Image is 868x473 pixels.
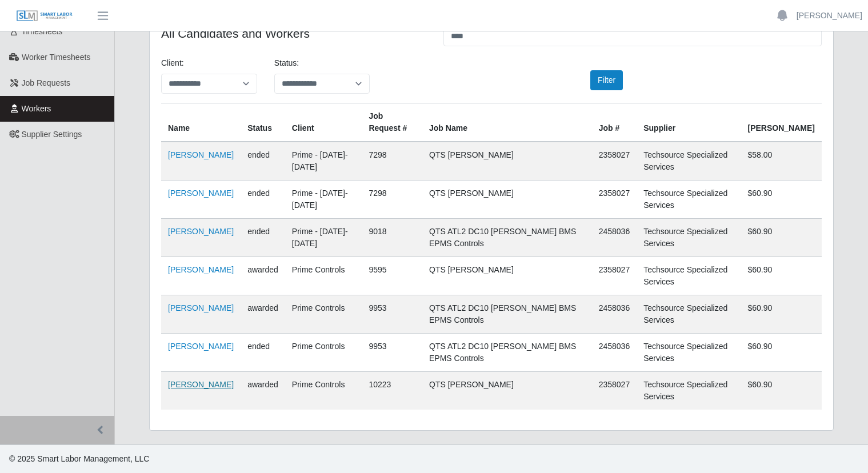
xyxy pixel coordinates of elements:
h4: All Candidates and Workers [161,26,426,41]
td: 7298 [362,142,422,181]
label: Client: [161,57,184,69]
td: Prime - [DATE]-[DATE] [285,181,362,219]
td: Prime Controls [285,372,362,410]
button: Filter [590,70,623,90]
td: Techsource Specialized Services [637,181,741,219]
td: 7298 [362,181,422,219]
td: Techsource Specialized Services [637,295,741,334]
td: Prime Controls [285,257,362,295]
span: © 2025 Smart Labor Management, LLC [9,454,149,463]
a: [PERSON_NAME] [168,189,234,198]
td: $60.90 [741,181,822,219]
td: 9595 [362,257,422,295]
td: Prime Controls [285,295,362,334]
td: 2358027 [592,372,637,410]
th: Job # [592,103,637,142]
td: ended [241,334,285,372]
td: 2458036 [592,295,637,334]
label: Status: [274,57,299,69]
span: Timesheets [22,27,63,36]
span: Workers [22,104,51,113]
td: $60.90 [741,257,822,295]
td: QTS [PERSON_NAME] [422,181,592,219]
a: [PERSON_NAME] [168,227,234,236]
td: Techsource Specialized Services [637,372,741,410]
td: QTS [PERSON_NAME] [422,142,592,181]
td: $60.90 [741,219,822,257]
th: Job Name [422,103,592,142]
td: Techsource Specialized Services [637,219,741,257]
a: [PERSON_NAME] [168,265,234,274]
td: 2358027 [592,257,637,295]
td: Techsource Specialized Services [637,334,741,372]
th: Job Request # [362,103,422,142]
th: Name [161,103,241,142]
td: QTS [PERSON_NAME] [422,372,592,410]
td: 9018 [362,219,422,257]
span: Job Requests [22,78,71,87]
td: 2358027 [592,181,637,219]
th: Status [241,103,285,142]
th: [PERSON_NAME] [741,103,822,142]
td: 9953 [362,295,422,334]
span: Supplier Settings [22,130,82,139]
td: 9953 [362,334,422,372]
span: Worker Timesheets [22,53,90,62]
a: [PERSON_NAME] [168,380,234,389]
td: awarded [241,257,285,295]
td: Prime - [DATE]-[DATE] [285,142,362,181]
td: QTS ATL2 DC10 [PERSON_NAME] BMS EPMS Controls [422,295,592,334]
td: $60.90 [741,295,822,334]
img: SLM Logo [16,10,73,22]
td: QTS ATL2 DC10 [PERSON_NAME] BMS EPMS Controls [422,334,592,372]
td: Prime Controls [285,334,362,372]
td: 10223 [362,372,422,410]
td: QTS ATL2 DC10 [PERSON_NAME] BMS EPMS Controls [422,219,592,257]
td: $60.90 [741,334,822,372]
td: 2458036 [592,334,637,372]
td: ended [241,181,285,219]
td: Techsource Specialized Services [637,257,741,295]
td: $60.90 [741,372,822,410]
td: ended [241,219,285,257]
a: [PERSON_NAME] [168,342,234,351]
a: [PERSON_NAME] [797,10,862,22]
a: [PERSON_NAME] [168,303,234,312]
td: 2458036 [592,219,637,257]
td: 2358027 [592,142,637,181]
td: awarded [241,372,285,410]
td: awarded [241,295,285,334]
td: Prime - [DATE]-[DATE] [285,219,362,257]
td: ended [241,142,285,181]
td: Techsource Specialized Services [637,142,741,181]
th: Client [285,103,362,142]
td: $58.00 [741,142,822,181]
th: Supplier [637,103,741,142]
td: QTS [PERSON_NAME] [422,257,592,295]
a: [PERSON_NAME] [168,150,234,159]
